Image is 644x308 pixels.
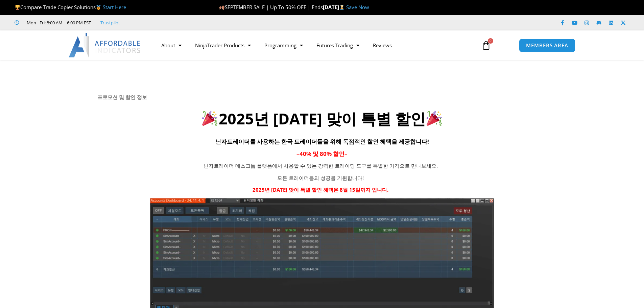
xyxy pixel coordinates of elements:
a: 0 [471,35,501,55]
a: MEMBERS AREA [519,39,575,52]
span: Mon - Fri: 8:00 AM – 6:00 PM EST [25,19,91,27]
a: About [154,38,188,53]
h2: 2025년 [DATE] 맞이 특별 할인 [97,109,547,129]
img: 🍂 [219,5,224,10]
span: 0 [488,38,493,44]
span: – [344,150,348,158]
nav: Menu [154,38,474,53]
a: NinjaTrader Products [188,38,258,53]
a: Save Now [346,4,369,10]
a: Start Here [103,4,126,10]
span: – [296,150,300,158]
a: Trustpilot [100,19,120,27]
img: 🎉 [202,111,217,126]
a: Programming [258,38,310,53]
h6: 프로모션 및 할인 정보 [97,94,547,100]
span: MEMBERS AREA [526,43,568,48]
img: LogoAI | Affordable Indicators – NinjaTrader [69,33,141,57]
span: Compare Trade Copier Solutions [15,4,126,10]
span: 40% 및 80% 할인 [300,150,344,158]
img: 🏆 [15,5,20,10]
p: 모든 트레이더들의 성공을 기원합니다! [182,173,460,183]
img: 🎉 [427,111,442,126]
a: Futures Trading [310,38,366,53]
p: 닌자트레이더 데스크톱 플랫폼에서 사용할 수 있는 강력한 트레이딩 도구를 특별한 가격으로 만나보세요. [182,161,460,171]
img: ⌛ [339,5,344,10]
span: 닌자트레이더를 사용하는 한국 트레이더들을 위해 독점적인 할인 혜택을 제공합니다! [215,138,429,145]
strong: [DATE] [323,4,346,10]
strong: 2025년 [DATE] 맞이 특별 할인 혜택은 8월 15일까지 입니다. [253,186,388,193]
img: 🥇 [96,5,101,10]
span: SEPTEMBER SALE | Up To 50% OFF | Ends [219,4,323,10]
a: Reviews [366,38,399,53]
